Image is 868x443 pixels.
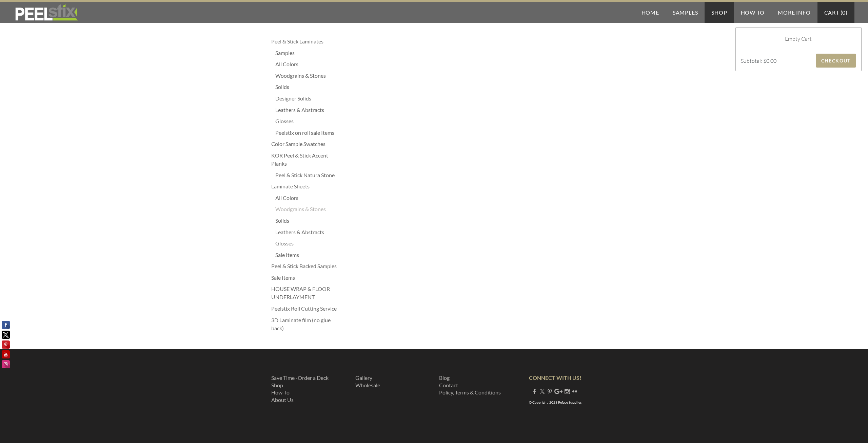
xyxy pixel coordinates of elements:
[271,151,339,168] a: KOR Peel & Stick Accent Planks
[271,182,339,190] a: Laminate Sheets
[275,129,339,137] a: Peelstix on roll sale Items
[275,49,339,57] a: Samples
[275,106,339,114] a: Leathers & Abstracts
[275,228,339,236] a: Leathers & Abstracts
[842,9,846,16] span: 0
[734,2,771,23] a: How To
[271,396,294,403] a: About Us
[275,194,339,202] a: All Colors
[763,57,776,64] span: $0.00
[771,2,817,23] a: More Info
[572,388,577,394] a: Flickr
[741,57,762,64] span: Subtotal:
[275,94,339,103] a: Designer Solids
[565,388,570,394] a: Instagram
[271,316,339,332] a: 3D Laminate film (no glue back)
[817,2,854,23] a: Cart (0)
[275,72,339,80] a: Woodgrains & Stones
[439,382,458,388] a: Contact
[275,83,339,91] a: Solids
[529,374,581,381] strong: CONNECT WITH US!
[529,400,581,404] font: © Copyright 2023 Reface Supplies
[271,140,339,148] a: Color Sample Swatches
[275,60,339,68] a: All Colors
[271,262,339,270] a: Peel & Stick Backed Samples
[271,382,283,388] a: Shop
[275,205,339,213] a: Woodgrains & Stones
[271,374,329,381] a: Save Time -Order a Deck
[275,117,339,125] a: Glosses
[705,2,734,23] a: Shop
[547,388,552,394] a: Pinterest
[271,389,290,395] a: How-To
[271,37,339,45] a: Peel & Stick Laminates
[275,251,339,259] a: Sale Items
[355,374,372,381] a: Gallery​
[439,374,450,381] a: Blog
[355,382,380,388] a: ​Wholesale
[666,2,705,23] a: Samples
[14,4,79,21] img: REFACE SUPPLIES
[635,2,666,23] a: Home
[532,388,537,394] a: Facebook
[355,374,380,388] font: ​
[275,239,339,247] a: Glosses
[736,36,861,41] div: Empty Cart
[275,217,339,225] a: Solids
[271,274,339,282] a: Sale Items
[271,285,339,301] a: HOUSE WRAP & FLOOR UNDERLAYMENT
[271,304,339,313] a: Peelstix Roll Cutting Service
[554,388,563,394] a: Plus
[816,54,856,68] a: Checkout
[439,389,501,395] a: Policy, Terms & Conditions
[539,388,545,394] a: Twitter
[275,171,339,179] a: Peel & Stick Natura Stone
